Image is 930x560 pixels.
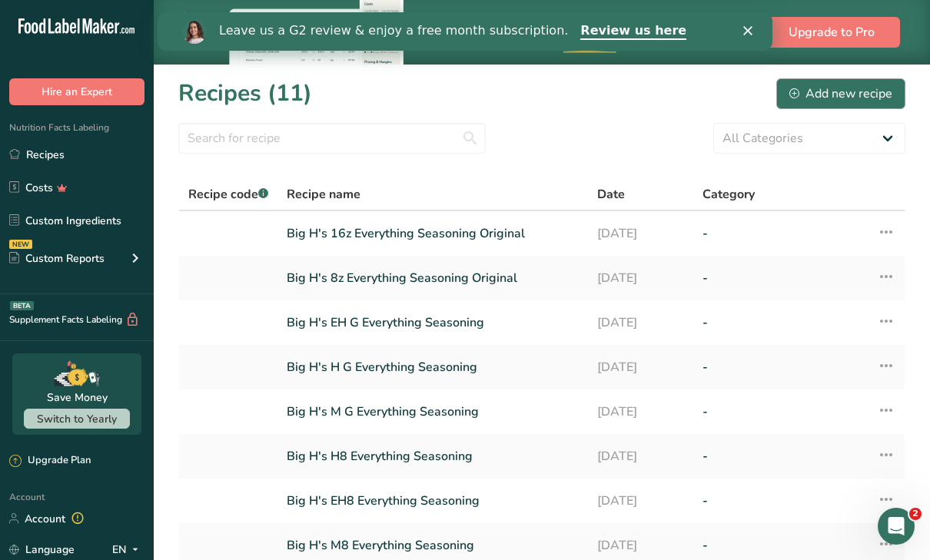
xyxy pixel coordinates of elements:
a: [DATE] [597,440,684,472]
span: 2 [909,508,922,520]
div: BETA [10,301,34,310]
span: Recipe name [287,185,360,204]
a: Big H's 8z Everything Seasoning Original [287,262,579,294]
a: Big H's 16z Everything Seasoning Original [287,217,579,250]
button: Add new recipe [776,78,905,109]
span: Switch to Yearly [37,412,117,426]
a: [DATE] [597,217,684,250]
div: Add new recipe [789,84,892,103]
div: Upgrade to Pro [473,1,704,65]
div: EN [112,540,144,558]
a: - [702,307,859,339]
a: [DATE] [597,262,684,294]
a: Big H's H G Everything Seasoning [287,351,579,383]
span: Category [702,185,755,204]
a: [DATE] [597,351,684,383]
a: - [702,396,859,428]
a: - [702,351,859,383]
input: Search for recipe [178,123,486,154]
h1: Recipes (11) [178,76,312,111]
a: Big H's EH G Everything Seasoning [287,307,579,339]
a: Big H's H8 Everything Seasoning [287,440,579,472]
div: Save Money [47,389,108,406]
button: Switch to Yearly [24,409,130,429]
div: Close [586,14,601,23]
a: - [702,217,859,250]
a: - [702,262,859,294]
button: Upgrade to Pro [763,17,900,48]
a: [DATE] [597,396,684,428]
div: NEW [9,240,32,249]
a: - [702,440,859,472]
span: Date [597,185,625,204]
span: Recipe code [188,186,268,203]
a: [DATE] [597,307,684,339]
span: Upgrade to Pro [789,23,875,41]
a: Big H's M G Everything Seasoning [287,396,579,428]
iframe: Intercom live chat banner [158,12,772,51]
a: [DATE] [597,485,684,517]
a: - [702,485,859,517]
iframe: Intercom live chat [878,508,915,545]
a: Big H's EH8 Everything Seasoning [287,485,579,517]
div: Upgrade Plan [9,453,91,469]
div: Custom Reports [9,250,105,267]
button: Hire an Expert [9,78,144,105]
